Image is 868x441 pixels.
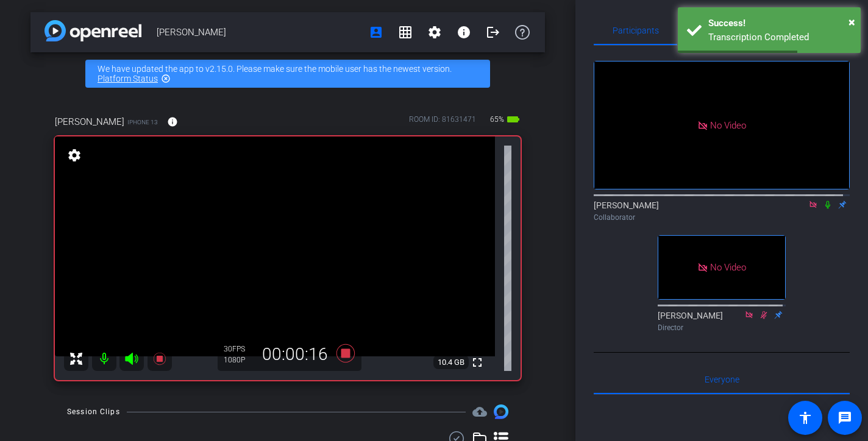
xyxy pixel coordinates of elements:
[838,411,852,425] mat-icon: message
[161,74,171,83] mat-icon: highlight_off
[67,406,120,418] div: Session Clips
[848,15,855,29] span: ×
[157,20,361,44] span: [PERSON_NAME]
[494,404,508,419] img: Session clips
[167,116,178,127] mat-icon: info
[254,344,336,365] div: 00:00:16
[66,148,83,163] mat-icon: settings
[488,110,506,129] span: 65%
[594,212,850,223] div: Collaborator
[85,60,490,88] div: We have updated the app to v2.15.0. Please make sure the mobile user has the newest version.
[613,26,659,35] span: Participants
[44,20,141,41] img: app-logo
[708,16,852,30] div: Success!
[708,30,852,44] div: Transcription Completed
[127,118,158,127] span: iPhone 13
[427,25,442,40] mat-icon: settings
[470,355,485,370] mat-icon: fullscreen
[848,13,855,31] button: Close
[594,199,850,223] div: [PERSON_NAME]
[224,344,254,354] div: 30
[506,112,521,127] mat-icon: battery_std
[705,375,739,384] span: Everyone
[369,25,383,40] mat-icon: account_box
[232,345,245,353] span: FPS
[472,404,487,419] span: Destinations for your clips
[710,119,746,130] span: No Video
[98,74,158,83] a: Platform Status
[658,322,786,333] div: Director
[472,404,487,419] mat-icon: cloud_upload
[798,411,813,425] mat-icon: accessibility
[409,114,476,132] div: ROOM ID: 81631471
[398,25,413,40] mat-icon: grid_on
[224,355,254,365] div: 1080P
[457,25,471,40] mat-icon: info
[658,309,786,333] div: [PERSON_NAME]
[433,355,469,370] span: 10.4 GB
[55,115,124,129] span: [PERSON_NAME]
[710,262,746,273] span: No Video
[486,25,500,40] mat-icon: logout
